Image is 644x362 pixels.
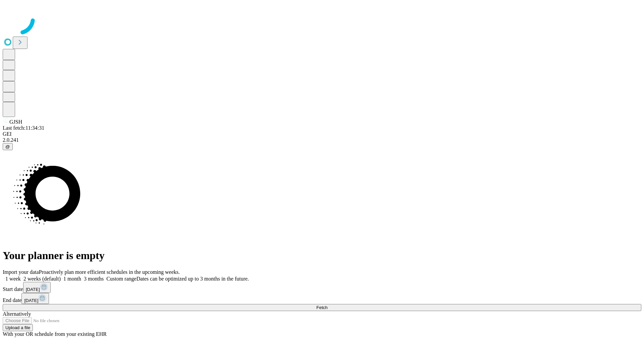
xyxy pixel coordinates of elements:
[5,144,10,149] span: @
[3,282,641,293] div: Start date
[3,143,13,150] button: @
[26,287,40,292] span: [DATE]
[23,282,51,293] button: [DATE]
[5,276,21,282] span: 1 week
[3,311,31,317] span: Alternatively
[3,331,107,337] span: With your OR schedule from your existing EHR
[3,137,641,143] div: 2.0.241
[63,276,81,282] span: 1 month
[23,276,61,282] span: 2 weeks (default)
[9,119,22,125] span: GJSH
[316,305,327,310] span: Fetch
[3,324,33,331] button: Upload a file
[24,298,38,303] span: [DATE]
[84,276,104,282] span: 3 months
[3,249,641,262] h1: Your planner is empty
[3,304,641,311] button: Fetch
[3,293,641,304] div: End date
[39,269,180,275] span: Proactively plan more efficient schedules in the upcoming weeks.
[3,269,39,275] span: Import your data
[21,293,49,304] button: [DATE]
[3,131,641,137] div: GEI
[106,276,136,282] span: Custom range
[3,125,44,131] span: Last fetch: 11:34:31
[137,276,249,282] span: Dates can be optimized up to 3 months in the future.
